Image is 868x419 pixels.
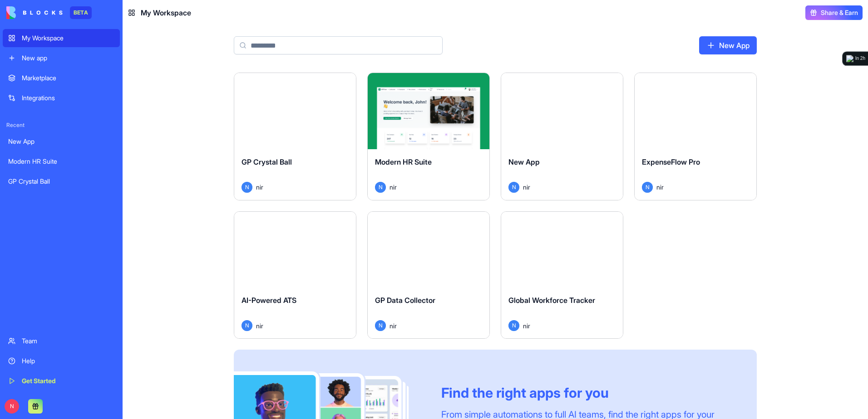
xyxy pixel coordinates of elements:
a: Help [3,352,120,370]
span: AI-Powered ATS [242,296,296,305]
a: New App [3,132,120,151]
span: N [508,320,519,331]
span: Modern HR Suite [375,157,432,166]
span: nir [523,321,530,331]
span: nir [523,182,530,192]
div: Modern HR Suite [8,157,114,166]
div: Help [22,356,114,365]
a: Modern HR Suite [3,152,120,171]
span: nir [656,182,664,192]
img: logo [846,55,853,62]
a: New AppNnir [501,73,623,200]
div: Team [22,336,114,346]
span: New App [508,157,540,166]
a: AI-Powered ATSNnir [234,211,356,339]
button: Share & Earn [805,5,863,20]
span: GP Data Collector [375,296,435,305]
span: Share & Earn [821,8,858,17]
a: New app [3,49,120,67]
span: N [242,182,252,193]
a: Team [3,332,120,350]
span: N [375,320,386,331]
a: ExpenseFlow ProNnir [634,73,757,200]
a: Marketplace [3,69,120,87]
div: New App [8,137,114,146]
span: nir [390,182,397,192]
span: nir [390,321,397,331]
a: GP Crystal BallNnir [234,73,356,200]
a: Integrations [3,89,120,107]
div: GP Crystal Ball [8,177,114,186]
div: My Workspace [22,34,114,43]
a: New App [699,36,757,54]
a: Modern HR SuiteNnir [367,73,490,200]
span: Recent [3,122,120,129]
span: N [642,182,653,193]
div: New app [22,54,114,63]
a: Global Workforce TrackerNnir [501,211,623,339]
div: Get Started [22,376,114,385]
div: BETA [70,6,92,19]
div: Find the right apps for you [441,385,735,401]
span: nir [256,182,263,192]
span: N [5,399,19,414]
span: N [375,182,386,193]
a: Get Started [3,372,120,390]
span: N [242,320,252,331]
div: Marketplace [22,73,114,83]
a: BETA [6,6,92,19]
span: ExpenseFlow Pro [642,157,700,166]
a: GP Data CollectorNnir [367,211,490,339]
span: nir [256,321,263,331]
div: In 2h [855,55,865,62]
a: GP Crystal Ball [3,172,120,190]
span: N [508,182,519,193]
span: Global Workforce Tracker [508,296,595,305]
span: My Workspace [141,7,191,18]
img: logo [6,6,63,19]
div: Integrations [22,93,114,102]
a: My Workspace [3,29,120,47]
span: GP Crystal Ball [242,157,292,166]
